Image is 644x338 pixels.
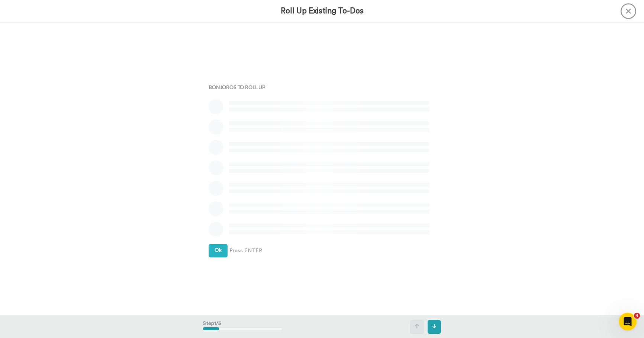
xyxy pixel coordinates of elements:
[619,313,637,331] iframe: Intercom live chat
[281,7,364,15] h3: Roll Up Existing To-Dos
[209,244,228,257] button: Ok
[229,247,262,254] span: Press ENTER
[203,316,282,338] div: Step 1 / 5
[209,84,435,90] h4: Bonjoros To Roll Up
[634,313,640,319] span: 4
[215,248,222,253] span: Ok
